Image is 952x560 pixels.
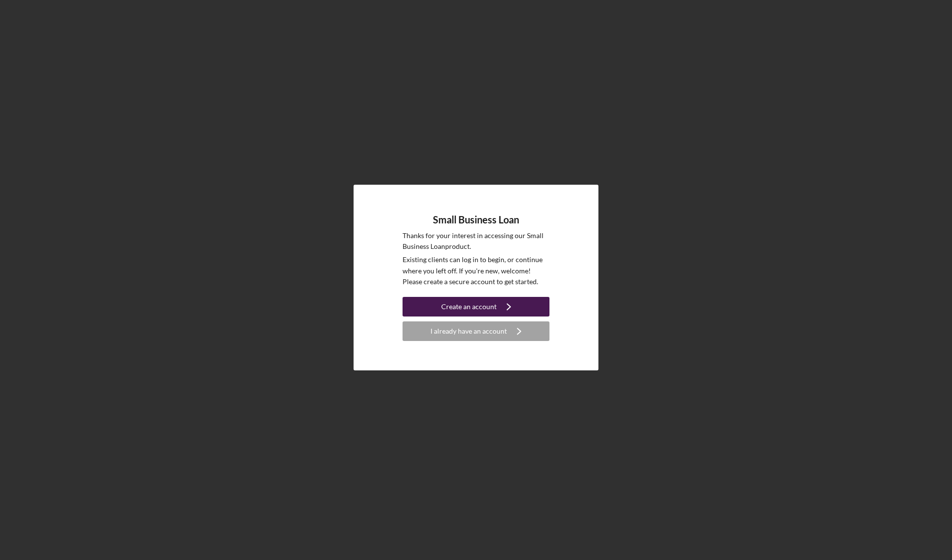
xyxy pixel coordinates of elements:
[403,321,549,341] button: I already have an account
[430,321,507,341] div: I already have an account
[441,297,497,317] div: Create an account
[433,214,519,225] h4: Small Business Loan
[403,254,549,287] p: Existing clients can log in to begin, or continue where you left off. If you're new, welcome! Ple...
[403,297,549,319] a: Create an account
[403,297,549,317] button: Create an account
[403,230,549,252] p: Thanks for your interest in accessing our Small Business Loan product.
